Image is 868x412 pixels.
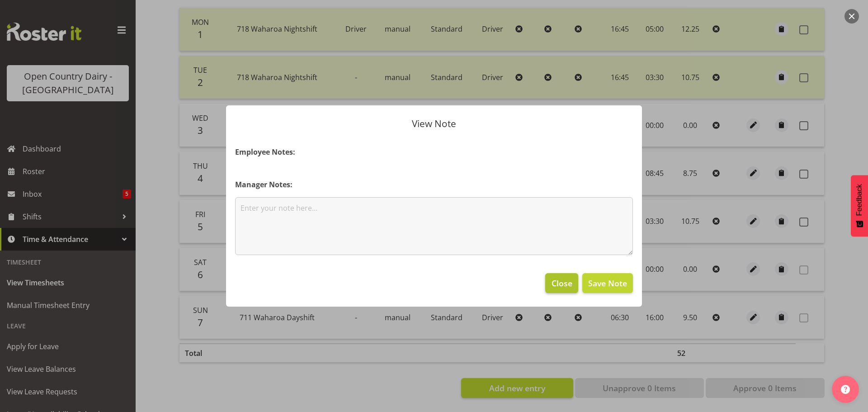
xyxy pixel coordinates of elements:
span: Save Note [588,277,627,289]
button: Feedback - Show survey [851,175,868,237]
h4: Employee Notes: [235,147,633,157]
span: Feedback [855,184,863,216]
button: Close [545,273,578,293]
span: Close [552,277,572,289]
h4: Manager Notes: [235,179,633,190]
img: help-xxl-2.png [841,385,850,394]
p: View Note [235,119,633,128]
button: Save Note [582,273,633,293]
